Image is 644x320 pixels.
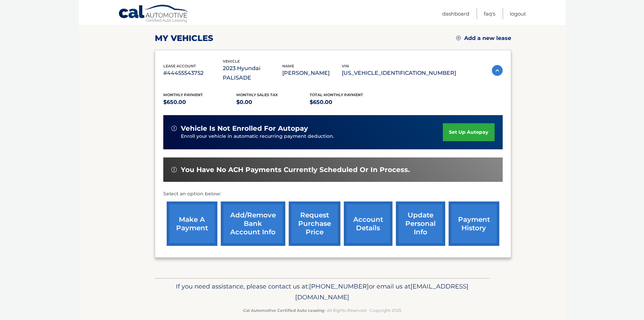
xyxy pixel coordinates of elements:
[309,282,369,290] span: [PHONE_NUMBER]
[163,190,503,198] p: Select an option below:
[342,64,349,68] span: vin
[163,92,203,97] span: Monthly Payment
[181,124,308,133] span: vehicle is not enrolled for autopay
[492,65,503,76] img: accordion-active.svg
[181,166,410,174] span: You have no ACH payments currently scheduled or in process.
[223,64,282,83] p: 2023 Hyundai PALISADE
[282,64,294,68] span: name
[342,68,456,78] p: [US_VEHICLE_IDENTIFICATION_NUMBER]
[442,8,469,19] a: Dashboard
[443,123,494,141] a: set up autopay
[155,33,213,43] h2: my vehicles
[456,36,461,40] img: add.svg
[282,68,342,78] p: [PERSON_NAME]
[236,92,278,97] span: Monthly sales Tax
[236,98,310,107] p: $0.00
[310,92,363,97] span: Total Monthly Payment
[295,282,469,301] span: [EMAIL_ADDRESS][DOMAIN_NAME]
[484,8,495,19] a: FAQ's
[163,64,196,68] span: lease account
[181,133,443,140] p: Enroll your vehicle in automatic recurring payment deduction.
[289,201,340,246] a: request purchase price
[449,201,499,246] a: payment history
[396,201,445,246] a: update personal info
[310,98,383,107] p: $650.00
[456,35,511,42] a: Add a new lease
[344,201,392,246] a: account details
[243,308,324,313] strong: Cal Automotive Certified Auto Leasing
[171,167,177,172] img: alert-white.svg
[159,281,485,303] p: If you need assistance, please contact us at: or email us at
[163,68,223,78] p: #44455543752
[163,98,237,107] p: $650.00
[159,307,485,314] p: - All Rights Reserved - Copyright 2025
[221,201,285,246] a: Add/Remove bank account info
[167,201,217,246] a: make a payment
[171,126,177,131] img: alert-white.svg
[223,59,240,64] span: vehicle
[118,4,189,24] a: Cal Automotive
[510,8,526,19] a: Logout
